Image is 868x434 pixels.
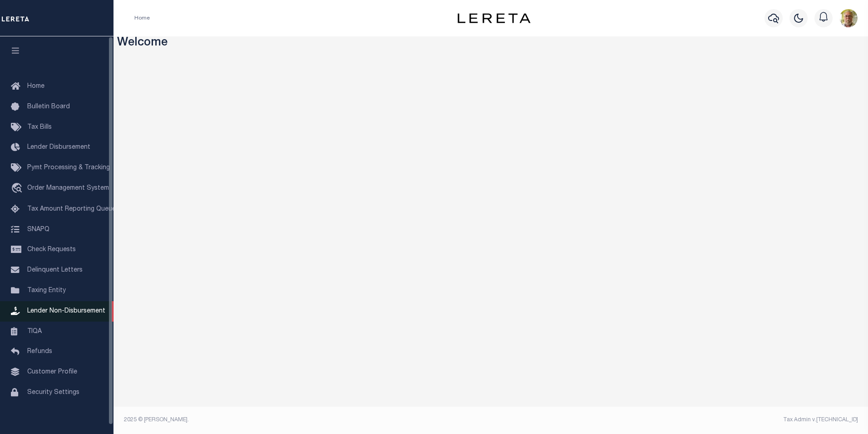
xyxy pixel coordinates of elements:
[27,267,83,273] span: Delinquent Letters
[27,348,52,355] span: Refunds
[27,144,90,151] span: Lender Disbursement
[117,416,491,424] div: 2025 © [PERSON_NAME].
[27,247,76,253] span: Check Requests
[27,104,70,110] span: Bulletin Board
[27,226,49,232] span: SNAPQ
[27,308,105,314] span: Lender Non-Disbursement
[27,165,110,171] span: Pymt Processing & Tracking
[498,416,858,424] div: Tax Admin v.[TECHNICAL_ID]
[117,36,865,50] h3: Welcome
[27,369,77,375] span: Customer Profile
[27,206,116,212] span: Tax Amount Reporting Queue
[27,83,44,90] span: Home
[27,389,79,396] span: Security Settings
[11,183,25,195] i: travel_explore
[27,185,109,192] span: Order Management System
[458,13,530,23] img: logo-dark.svg
[27,288,66,294] span: Taxing Entity
[27,328,42,334] span: TIQA
[134,14,150,22] li: Home
[27,124,52,131] span: Tax Bills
